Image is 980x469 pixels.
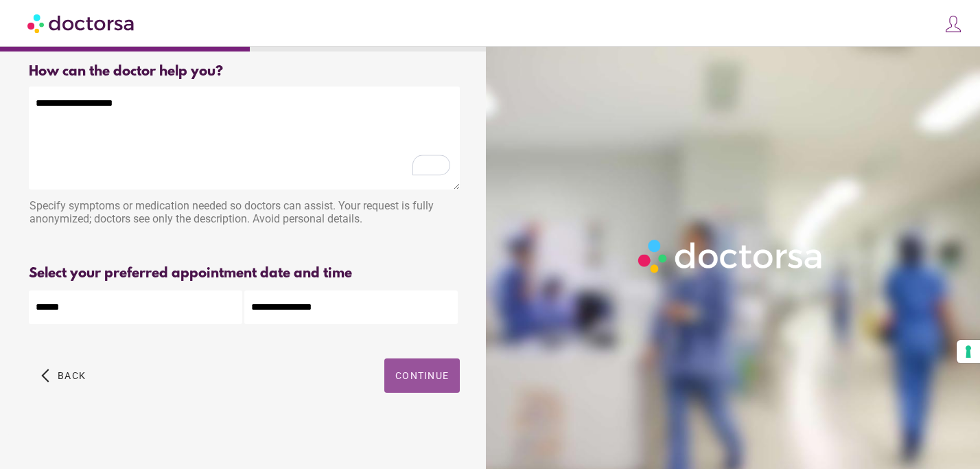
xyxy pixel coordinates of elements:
[58,370,86,381] span: Back
[384,358,460,393] button: Continue
[29,192,460,236] div: Specify symptoms or medication needed so doctors can assist. Your request is fully anonymized; do...
[633,234,829,278] img: Logo-Doctorsa-trans-White-partial-flat.png
[29,87,460,190] textarea: To enrich screen reader interactions, please activate Accessibility in Grammarly extension settings
[29,266,460,282] div: Select your preferred appointment date and time
[944,14,963,34] img: icons8-customer-100.png
[29,64,460,80] div: How can the doctor help you?
[27,8,136,38] img: Doctorsa.com
[395,370,449,381] span: Continue
[957,340,980,363] button: Your consent preferences for tracking technologies
[36,358,91,393] button: arrow_back_ios Back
